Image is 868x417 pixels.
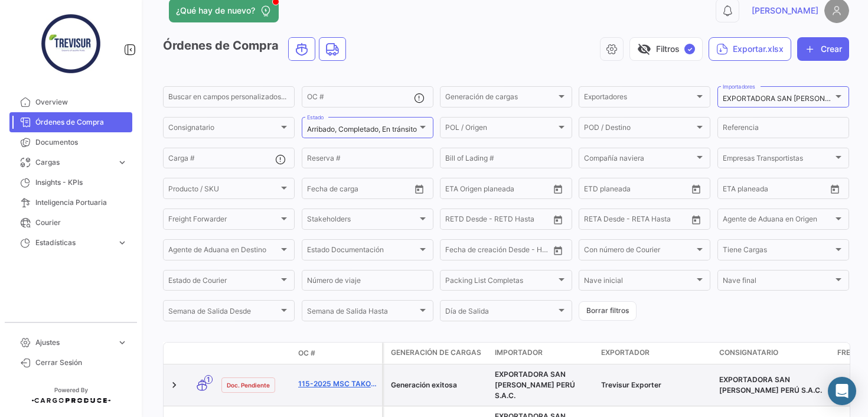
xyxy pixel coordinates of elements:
[289,38,315,60] button: Ocean
[307,309,417,317] span: Semana de Salida Hasta
[168,278,279,286] span: Estado de Courier
[445,247,466,256] input: Desde
[217,348,293,358] datatable-header-cell: Estado Doc.
[187,348,217,358] datatable-header-cell: Modo de Transporte
[584,125,694,133] span: POD / Destino
[319,38,345,60] button: Land
[723,217,833,225] span: Agente de Aduana en Origen
[719,347,778,358] span: Consignatario
[629,37,703,61] button: visibility_offFiltros✓
[709,37,791,61] button: Exportar.xlsx
[293,343,382,363] datatable-header-cell: OC #
[163,37,350,61] h3: Órdenes de Compra
[9,193,132,213] a: Inteligencia Portuaria
[176,5,255,17] span: ¿Qué hay de nuevo?
[35,137,128,148] span: Documentos
[596,343,714,364] datatable-header-cell: Exportador
[391,347,481,358] span: Generación de cargas
[549,242,567,259] button: Open calendar
[35,357,128,368] span: Cerrar Sesión
[35,117,128,128] span: Órdenes de Compra
[687,180,705,198] button: Open calendar
[475,186,524,194] input: Hasta
[614,186,663,194] input: Hasta
[204,375,213,384] span: 1
[752,186,802,194] input: Hasta
[584,156,694,164] span: Compañía naviera
[307,186,328,194] input: Desde
[410,180,428,198] button: Open calendar
[307,217,417,225] span: Stakeholders
[637,42,651,56] span: visibility_off
[723,247,833,256] span: Tiene Cargas
[445,95,556,103] span: Generación de cargas
[579,301,637,321] button: Borrar filtros
[168,125,279,133] span: Consignatario
[35,237,112,248] span: Estadísticas
[723,278,833,286] span: Nave final
[584,247,694,256] span: Con número de Courier
[445,217,466,225] input: Desde
[9,213,132,233] a: Courier
[391,380,485,390] div: Generación exitosa
[117,157,128,168] span: expand_more
[584,95,694,103] span: Exportadores
[35,157,112,168] span: Cargas
[35,217,128,228] span: Courier
[797,37,849,61] button: Crear
[614,217,663,225] input: Hasta
[445,309,556,317] span: Día de Salida
[307,125,417,133] mat-select-trigger: Arribado, Completado, En tránsito
[298,379,377,389] a: 115-2025 MSC TAKORADI
[828,377,856,405] div: Abrir Intercom Messenger
[168,186,279,194] span: Producto / SKU
[719,375,822,395] span: EXPORTADORA SAN ALBERTO PERÚ S.A.C.
[117,337,128,348] span: expand_more
[475,217,524,225] input: Hasta
[495,370,575,400] span: EXPORTADORA SAN ALBERTO PERÚ S.A.C.
[549,180,567,198] button: Open calendar
[307,247,417,256] span: Estado Documentación
[684,44,695,54] span: ✓
[9,112,132,132] a: Órdenes de Compra
[723,156,833,164] span: Empresas Transportistas
[584,186,605,194] input: Desde
[9,172,132,193] a: Insights - KPIs
[35,97,128,107] span: Overview
[168,217,279,225] span: Freight Forwarder
[384,343,490,364] datatable-header-cell: Generación de cargas
[168,247,279,256] span: Agente de Aduana en Destino
[445,278,556,286] span: Packing List Completas
[445,125,556,133] span: POL / Origen
[35,197,128,208] span: Inteligencia Portuaria
[445,186,466,194] input: Desde
[35,177,128,188] span: Insights - KPIs
[584,217,605,225] input: Desde
[601,380,661,389] span: Trevisur Exporter
[298,348,315,359] span: OC #
[35,337,112,348] span: Ajustes
[826,180,844,198] button: Open calendar
[9,132,132,152] a: Documentos
[9,92,132,112] a: Overview
[549,211,567,229] button: Open calendar
[337,186,386,194] input: Hasta
[168,309,279,317] span: Semana de Salida Desde
[687,211,705,229] button: Open calendar
[41,14,100,73] img: 6caa5ca1-1133-4498-815f-28de0616a803.jpeg
[475,247,524,256] input: Hasta
[723,186,744,194] input: Desde
[601,347,650,358] span: Exportador
[714,343,833,364] datatable-header-cell: Consignatario
[168,379,180,391] a: Expand/Collapse Row
[752,5,818,17] span: [PERSON_NAME]
[584,278,694,286] span: Nave inicial
[117,237,128,248] span: expand_more
[227,380,270,390] span: Doc. Pendiente
[490,343,596,364] datatable-header-cell: Importador
[495,347,543,358] span: Importador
